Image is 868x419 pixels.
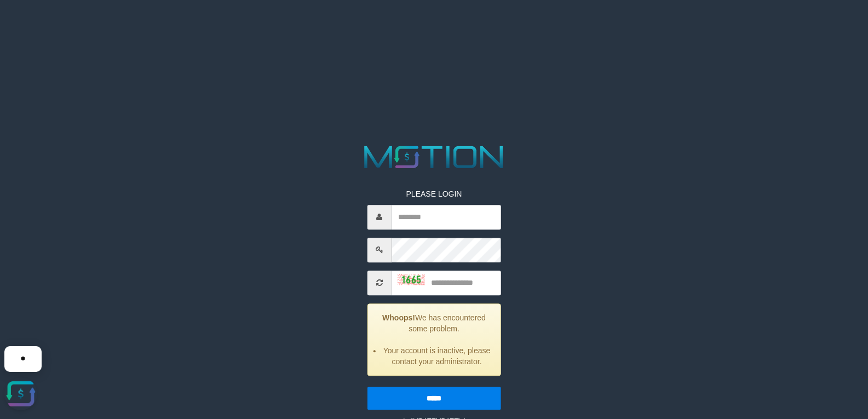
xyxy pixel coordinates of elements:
strong: Whoops! [382,313,415,322]
button: Open LiveChat chat widget [4,349,37,382]
img: captcha [397,274,424,285]
li: Your account is inactive, please contact your administrator. [381,345,492,367]
div: We has encountered some problem. [367,303,501,376]
p: PLEASE LOGIN [367,188,501,199]
img: MOTION_logo.png [358,142,510,172]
